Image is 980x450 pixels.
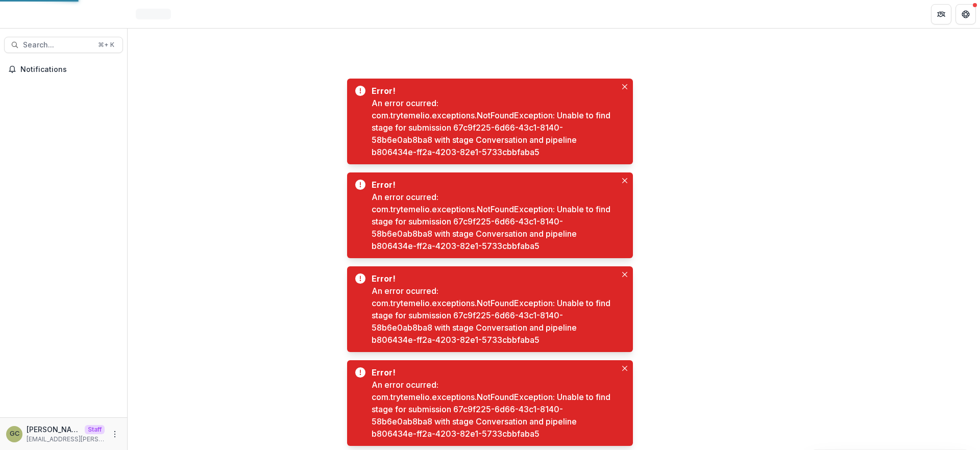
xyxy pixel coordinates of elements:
[372,85,612,97] div: Error!
[955,4,976,24] button: Get Help
[619,174,631,187] button: Close
[372,366,612,379] div: Error!
[372,179,612,191] div: Error!
[27,435,105,444] p: [EMAIL_ADDRESS][PERSON_NAME][DOMAIN_NAME]
[10,431,19,437] div: Grace Chang
[4,61,123,78] button: Notifications
[20,65,119,74] span: Notifications
[931,4,951,24] button: Partners
[619,268,631,281] button: Close
[372,191,617,252] div: An error ocurred: com.trytemelio.exceptions.NotFoundException: Unable to find stage for submissio...
[132,7,175,21] nav: breadcrumb
[4,37,123,53] button: Search...
[85,425,105,434] p: Staff
[109,428,121,440] button: More
[23,41,92,49] span: Search...
[372,285,617,346] div: An error ocurred: com.trytemelio.exceptions.NotFoundException: Unable to find stage for submissio...
[372,272,612,285] div: Error!
[27,424,81,435] p: [PERSON_NAME]
[96,39,116,51] div: ⌘ + K
[372,379,617,440] div: An error ocurred: com.trytemelio.exceptions.NotFoundException: Unable to find stage for submissio...
[619,81,631,93] button: Close
[619,362,631,374] button: Close
[372,97,617,158] div: An error ocurred: com.trytemelio.exceptions.NotFoundException: Unable to find stage for submissio...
